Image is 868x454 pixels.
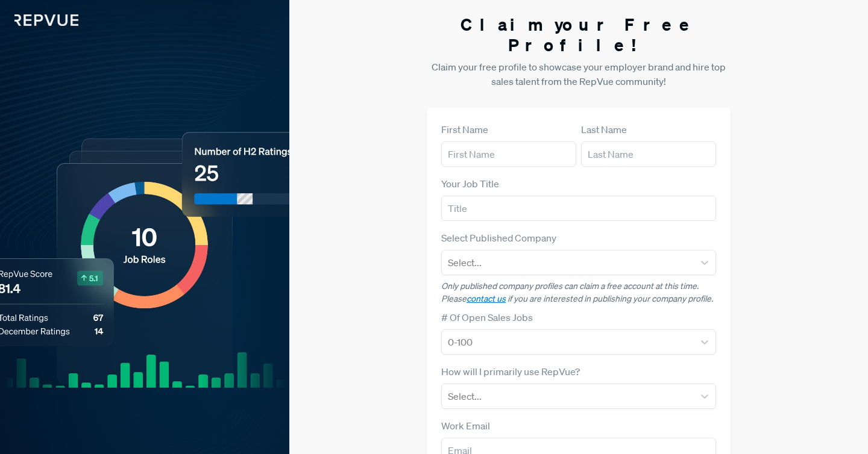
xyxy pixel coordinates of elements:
[441,196,716,221] input: Title
[581,141,716,167] input: Last Name
[427,60,731,89] p: Claim your free profile to showcase your employer brand and hire top sales talent from the RepVue...
[441,310,533,325] label: # Of Open Sales Jobs
[441,280,716,305] p: Only published company profiles can claim a free account at this time. Please if you are interest...
[427,14,731,55] h3: Claim your Free Profile!
[441,176,499,191] label: Your Job Title
[581,122,627,137] label: Last Name
[441,122,488,137] label: First Name
[441,141,576,167] input: First Name
[441,364,580,379] label: How will I primarily use RepVue?
[441,418,490,433] label: Work Email
[441,231,556,245] label: Select Published Company
[467,293,506,304] a: contact us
